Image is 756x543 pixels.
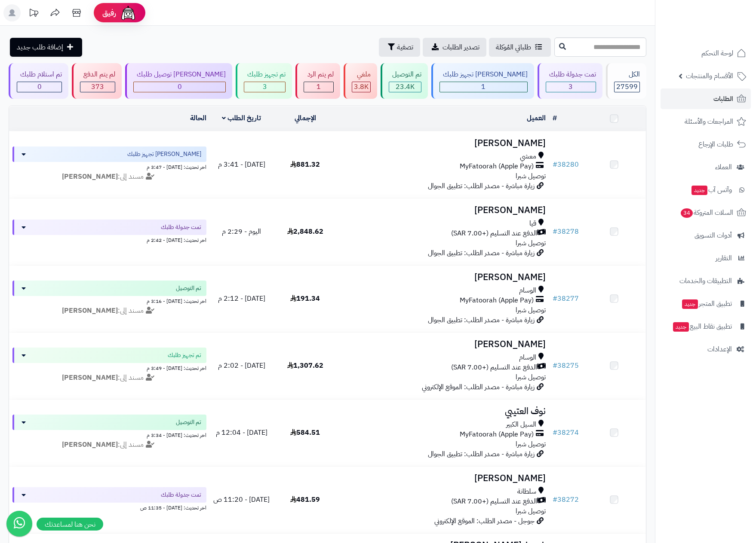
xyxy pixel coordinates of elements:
span: لوحة التحكم [701,47,733,59]
span: 2,848.62 [287,226,323,237]
div: اخر تحديث: [DATE] - 11:35 ص [12,503,206,512]
span: توصيل شبرا [516,238,546,248]
div: اخر تحديث: [DATE] - 3:49 م [12,363,206,372]
a: #38280 [553,159,579,170]
a: التقارير [661,248,751,268]
a: تصدير الطلبات [423,38,486,57]
span: # [553,427,557,438]
span: التقارير [716,252,732,264]
span: الأقسام والمنتجات [686,70,733,82]
span: الطلبات [713,93,733,105]
span: زيارة مباشرة - مصدر الطلب: تطبيق الجوال [428,248,535,258]
span: 584.51 [290,427,320,438]
span: تصدير الطلبات [443,42,479,52]
a: تحديثات المنصة [23,4,44,24]
span: 191.34 [290,293,320,304]
a: العملاء [661,157,751,177]
span: 0 [178,82,182,92]
a: تطبيق نقاط البيعجديد [661,316,751,337]
div: 1 [440,82,527,92]
span: 34 [681,208,693,218]
span: MyFatoorah (Apple Pay) [460,430,534,439]
a: تم التوصيل 23.4K [379,63,430,99]
a: وآتس آبجديد [661,180,751,200]
a: #38274 [553,427,579,438]
span: تمت جدولة طلبك [161,491,201,499]
span: 3.8K [354,82,369,92]
a: #38272 [553,494,579,505]
span: 1 [481,82,486,92]
span: الإعدادات [707,343,732,355]
span: إضافة طلب جديد [17,42,63,52]
span: تمت جدولة طلبك [161,223,201,232]
span: السيل الكبير [506,420,536,430]
span: تطبيق نقاط البيع [672,320,732,333]
span: توصيل شبرا [516,171,546,181]
span: 3 [569,82,573,92]
a: العميل [527,113,546,123]
span: 373 [91,82,104,92]
div: 0 [17,82,61,92]
a: أدوات التسويق [661,225,751,246]
div: [PERSON_NAME] تجهيز طلبك [439,70,528,79]
span: وآتس آب [691,184,732,196]
span: # [553,159,557,170]
strong: [PERSON_NAME] [62,372,118,383]
a: #38277 [553,293,579,304]
a: المراجعات والأسئلة [661,111,751,132]
span: # [553,360,557,371]
h3: [PERSON_NAME] [341,205,546,215]
a: تاريخ الطلب [222,113,261,123]
span: جوجل - مصدر الطلب: الموقع الإلكتروني [434,516,535,526]
strong: [PERSON_NAME] [62,171,118,182]
a: تم استلام طلبك 0 [7,63,70,99]
a: لم يتم الرد 1 [294,63,341,99]
span: المراجعات والأسئلة [685,116,733,128]
span: توصيل شبرا [516,506,546,516]
h3: [PERSON_NAME] [341,473,546,483]
span: تصفية [397,42,413,52]
a: تطبيق المتجرجديد [661,293,751,314]
span: زيارة مباشرة - مصدر الطلب: تطبيق الجوال [428,449,535,459]
span: [DATE] - 2:02 م [218,360,265,371]
div: اخر تحديث: [DATE] - 3:34 م [12,430,206,439]
div: اخر تحديث: [DATE] - 2:42 م [12,235,206,244]
a: #38275 [553,360,579,371]
span: توصيل شبرا [516,372,546,382]
span: السلات المتروكة [680,207,733,219]
h3: [PERSON_NAME] [341,138,546,148]
a: طلبات الإرجاع [661,134,751,155]
span: MyFatoorah (Apple Pay) [460,296,534,305]
span: جديد [691,186,707,195]
a: الحالة [190,113,206,123]
div: 3 [244,82,285,92]
div: تمت جدولة طلبك [546,70,596,79]
span: [DATE] - 12:04 م [216,427,267,438]
span: الوسام [519,286,536,296]
div: مسند إلى: [6,440,213,450]
div: 0 [134,82,225,92]
span: # [553,293,557,304]
span: [DATE] - 2:12 م [218,293,265,304]
span: [PERSON_NAME] تجهيز طلبك [127,150,201,159]
a: ملغي 3.8K [342,63,379,99]
a: تم تجهيز طلبك 3 [234,63,294,99]
span: # [553,226,557,237]
a: طلباتي المُوكلة [489,38,551,57]
span: 1,307.62 [287,360,323,371]
div: تم تجهيز طلبك [244,70,286,79]
strong: [PERSON_NAME] [62,305,118,316]
div: 23386 [389,82,421,92]
span: زيارة مباشرة - مصدر الطلب: تطبيق الجوال [428,315,535,325]
div: الكل [614,70,640,79]
a: [PERSON_NAME] تجهيز طلبك 1 [430,63,536,99]
span: رفيق [102,8,116,18]
strong: [PERSON_NAME] [62,439,118,450]
h3: نوف العتيبي [341,406,546,416]
div: اخر تحديث: [DATE] - 3:47 م [12,162,206,171]
a: لم يتم الدفع 373 [70,63,123,99]
a: #38278 [553,226,579,237]
span: تم التوصيل [176,284,201,293]
span: قيا [529,219,536,229]
button: تصفية [379,38,420,57]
